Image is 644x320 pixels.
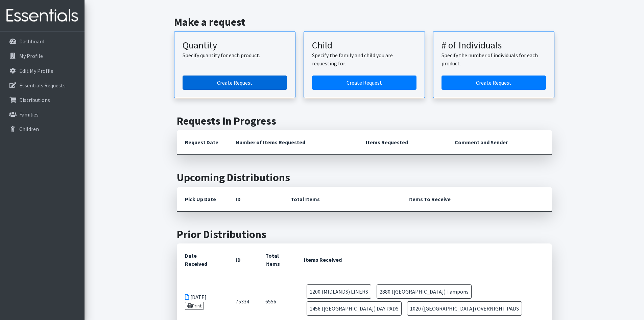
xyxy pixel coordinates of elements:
[407,301,522,316] span: 1020 ([GEOGRAPHIC_DATA]) OVERNIGHT PADS
[19,111,39,118] p: Families
[400,187,552,212] th: Items To Receive
[312,40,416,51] h3: Child
[183,51,287,59] p: Specify quantity for each product.
[183,76,287,90] a: Create a request by quantity
[257,243,296,276] th: Total Items
[177,114,552,127] h2: Requests In Progress
[177,243,228,276] th: Date Received
[3,93,82,107] a: Distributions
[3,4,82,27] img: HumanEssentials
[228,243,257,276] th: ID
[312,51,416,67] p: Specify the family and child you are requesting for.
[177,130,228,155] th: Request Date
[19,67,53,74] p: Edit My Profile
[177,171,552,184] h2: Upcoming Distributions
[3,122,82,136] a: Children
[3,49,82,63] a: My Profile
[19,126,39,132] p: Children
[307,284,371,299] span: 1200 (MIDLANDS) LINERS
[312,76,416,90] a: Create a request for a child or family
[442,40,546,51] h3: # of Individuals
[442,51,546,67] p: Specify the number of individuals for each product.
[447,130,552,155] th: Comment and Sender
[177,187,228,212] th: Pick Up Date
[3,35,82,48] a: Dashboard
[358,130,447,155] th: Items Requested
[307,301,402,316] span: 1456 ([GEOGRAPHIC_DATA]) DAY PADS
[442,76,546,90] a: Create a request by number of individuals
[3,64,82,78] a: Edit My Profile
[19,52,43,59] p: My Profile
[283,187,400,212] th: Total Items
[19,38,44,45] p: Dashboard
[183,40,287,51] h3: Quantity
[3,79,82,92] a: Essentials Requests
[19,97,50,103] p: Distributions
[3,108,82,121] a: Families
[228,130,358,155] th: Number of Items Requested
[377,284,472,299] span: 2880 ([GEOGRAPHIC_DATA]) Tampons
[185,302,204,310] a: Print
[19,82,66,89] p: Essentials Requests
[177,228,552,241] h2: Prior Distributions
[174,16,554,28] h2: Make a request
[228,187,283,212] th: ID
[296,243,552,276] th: Items Received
